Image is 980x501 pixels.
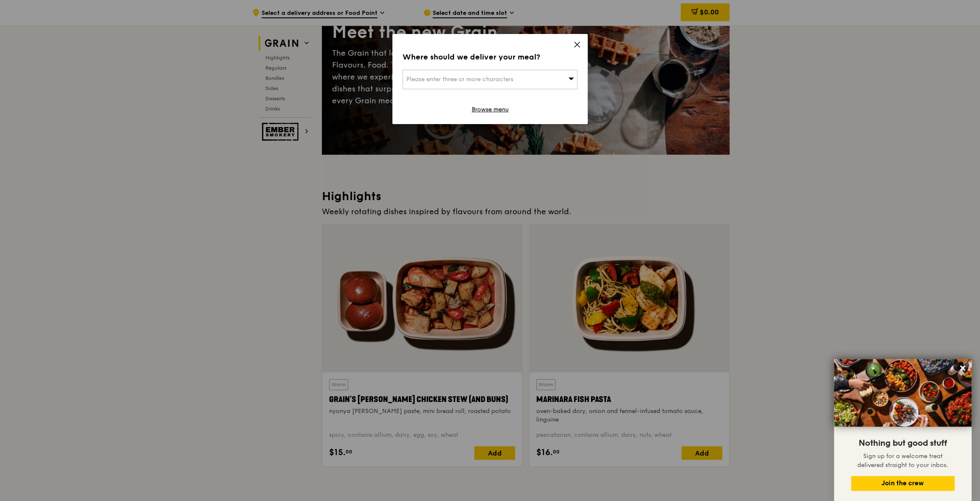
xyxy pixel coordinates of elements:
span: Please enter three or more characters [406,76,513,83]
img: DSC07876-Edit02-Large.jpeg [834,359,972,427]
button: Join the crew [851,476,955,491]
div: Where should we deliver your meal? [403,51,577,63]
span: Sign up for a welcome treat delivered straight to your inbox. [857,453,948,469]
span: Nothing but good stuff [859,438,947,448]
a: Browse menu [472,105,509,114]
button: Close [956,361,969,375]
